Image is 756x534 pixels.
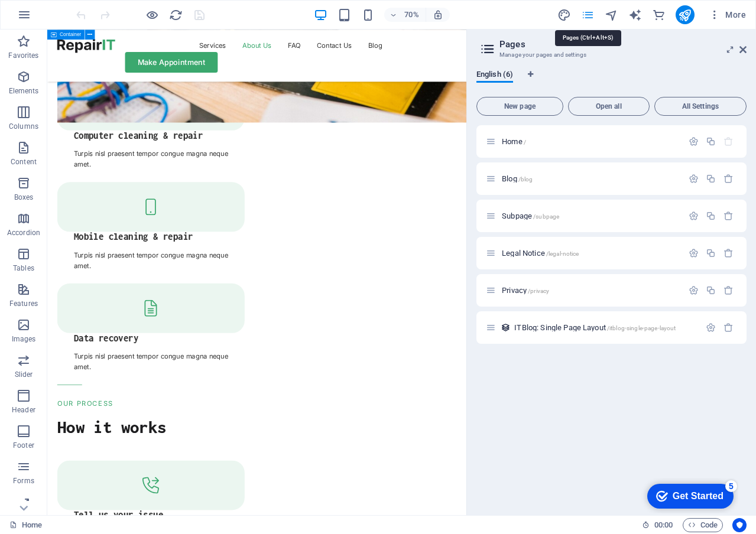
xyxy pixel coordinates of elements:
[652,8,666,22] i: Commerce
[13,441,34,450] p: Footer
[663,520,664,529] span: :
[628,8,642,22] i: AI Writer
[169,8,183,22] i: Reload page
[9,122,38,131] p: Columns
[723,323,734,333] div: Remove
[605,8,619,22] button: navigator
[502,211,559,220] span: Click to open page
[498,212,683,220] div: Subpage/subpage
[402,8,421,22] h6: 70%
[501,323,511,333] div: This layout is used as a template for all items (e.g. a blog post) of this collection. The conten...
[433,9,443,20] i: On resize automatically adjust zoom level to fit chosen device.
[476,67,513,84] span: English (6)
[676,5,695,24] button: publish
[12,334,36,344] p: Images
[546,250,579,257] span: /legal-notice
[145,8,159,22] button: Click here to leave preview mode and continue editing
[723,174,734,184] div: Remove
[654,97,747,116] button: All Settings
[689,285,699,295] div: Settings
[476,97,563,116] button: New page
[557,8,572,22] button: design
[557,8,571,22] i: Design (Ctrl+Alt+Y)
[511,324,700,331] div: ITBlog: Single Page Layout/itblog-single-page-layout
[514,323,676,332] span: Click to open page
[706,323,716,333] div: Settings
[723,285,734,295] div: Remove
[689,248,699,258] div: Settings
[732,518,747,532] button: Usercentrics
[502,286,549,295] span: Click to open page
[723,136,734,146] div: The startpage cannot be deleted
[524,139,526,145] span: /
[706,174,716,184] div: Duplicate
[689,136,699,146] div: Settings
[499,39,747,50] h2: Pages
[533,213,559,220] span: /subpage
[87,2,99,14] div: 5
[15,370,33,379] p: Slider
[9,6,96,31] div: Get Started 5 items remaining, 0% complete
[706,248,716,258] div: Duplicate
[704,5,751,24] button: More
[518,176,533,183] span: /blog
[11,157,37,167] p: Content
[660,103,741,110] span: All Settings
[498,175,683,183] div: Blog/blog
[678,8,692,22] i: Publish
[12,405,35,415] p: Header
[628,8,643,22] button: text_generator
[476,70,747,92] div: Language Tabs
[60,32,81,37] span: Container
[498,249,683,257] div: Legal Notice/legal-notice
[168,8,183,22] button: reload
[35,13,86,24] div: Get Started
[683,518,723,532] button: Code
[502,137,526,146] span: Click to open page
[723,248,734,258] div: Remove
[709,9,746,21] span: More
[482,103,558,110] span: New page
[502,174,533,183] span: Click to open page
[654,518,673,532] span: 00 00
[13,263,34,273] p: Tables
[528,288,549,294] span: /privacy
[8,51,38,60] p: Favorites
[9,299,38,308] p: Features
[384,8,426,22] button: 70%
[706,211,716,221] div: Duplicate
[499,50,723,60] h3: Manage your pages and settings
[502,249,579,258] span: Click to open page
[9,518,42,532] a: Click to cancel selection. Double-click to open Pages
[14,193,34,202] p: Boxes
[706,285,716,295] div: Duplicate
[573,103,644,110] span: Open all
[652,8,666,22] button: commerce
[723,211,734,221] div: Remove
[706,136,716,146] div: Duplicate
[498,138,683,145] div: Home/
[581,8,595,22] button: pages
[13,476,34,486] p: Forms
[688,518,718,532] span: Code
[642,518,673,532] h6: Session time
[607,325,676,331] span: /itblog-single-page-layout
[7,228,40,237] p: Accordion
[9,86,39,96] p: Elements
[605,8,618,22] i: Navigator
[689,211,699,221] div: Settings
[568,97,650,116] button: Open all
[689,174,699,184] div: Settings
[498,286,683,294] div: Privacy/privacy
